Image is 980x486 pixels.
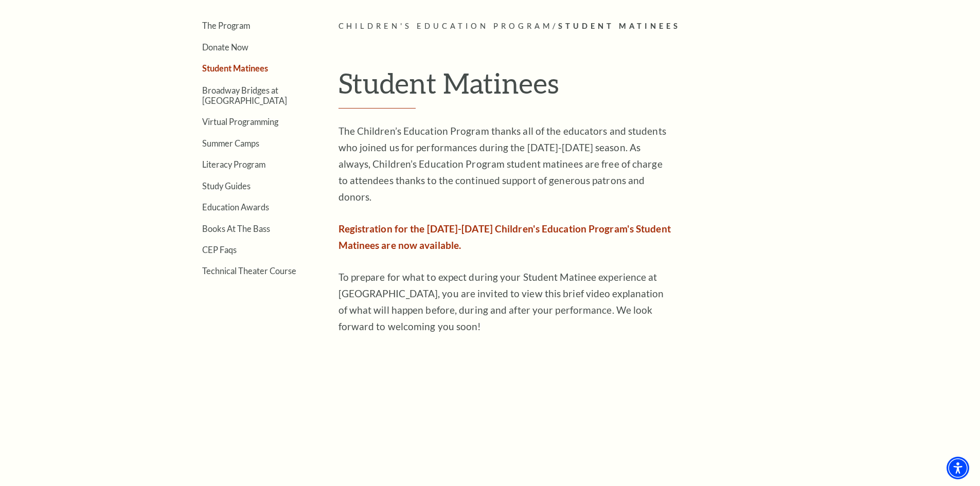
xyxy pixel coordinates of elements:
span: Children's Education Program [338,22,553,30]
a: Technical Theater Course [202,266,296,276]
a: Donate Now [202,42,248,52]
a: Books At The Bass [202,224,270,233]
p: To prepare for what to expect during your Student Matinee experience at [GEOGRAPHIC_DATA], you ar... [338,269,673,335]
a: Study Guides [202,181,251,191]
a: The Program [202,21,250,30]
a: Summer Camps [202,138,259,148]
div: Accessibility Menu [947,457,969,479]
a: Literacy Program [202,159,265,169]
p: / [338,20,809,33]
a: CEP Faqs [202,245,237,255]
a: Virtual Programming [202,117,278,127]
span: Registration for the [DATE]-[DATE] Children's Education Program's Student Matinees are now availa... [338,223,671,251]
a: Broadway Bridges at [GEOGRAPHIC_DATA] [202,85,287,105]
a: Student Matinees [202,63,268,73]
span: Student Matinees [558,22,681,30]
p: The Children’s Education Program thanks all of the educators and students who joined us for perfo... [338,123,673,205]
h1: Student Matinees [338,66,809,109]
a: Education Awards [202,202,269,212]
